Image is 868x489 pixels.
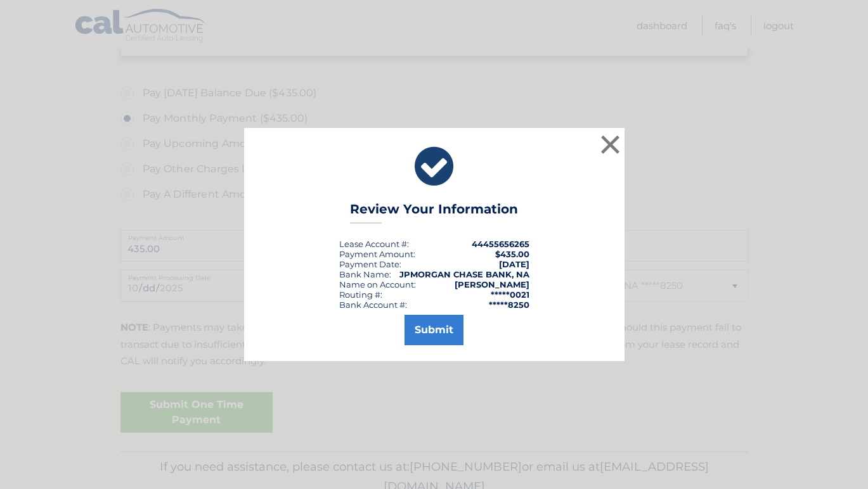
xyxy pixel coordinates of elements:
div: Name on Account: [339,279,416,289]
span: Payment Date [339,259,399,269]
strong: 44455656265 [472,239,529,249]
div: : [339,259,401,269]
button: × [598,132,623,157]
h3: Review Your Information [350,201,518,224]
div: Routing #: [339,289,382,300]
strong: JPMORGAN CHASE BANK, NA [399,269,529,279]
div: Payment Amount: [339,249,415,259]
span: $435.00 [495,249,529,259]
strong: [PERSON_NAME] [455,279,529,289]
button: Submit [405,315,463,345]
div: Bank Name: [339,269,391,279]
span: [DATE] [499,259,529,269]
div: Bank Account #: [339,300,407,310]
div: Lease Account #: [339,239,409,249]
